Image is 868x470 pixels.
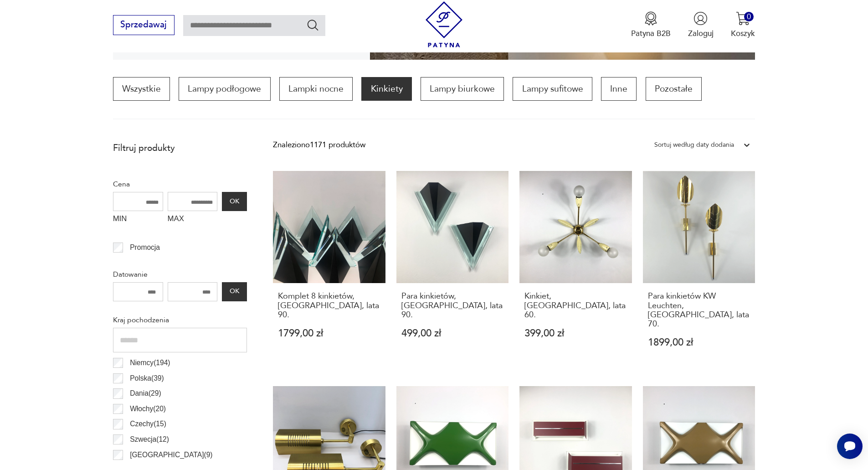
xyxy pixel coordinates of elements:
button: Patyna B2B [631,11,671,39]
a: Ikona medaluPatyna B2B [631,11,671,39]
div: Znaleziono 1171 produktów [273,139,365,151]
a: Lampy podłogowe [179,77,270,101]
p: Patyna B2B [631,28,671,39]
p: Szwecja ( 12 ) [130,434,169,445]
a: Lampy biurkowe [421,77,504,101]
img: Patyna - sklep z meblami i dekoracjami vintage [421,1,467,47]
p: Filtruj produkty [113,142,247,154]
a: Para kinkietów, Niemcy, lata 90.Para kinkietów, [GEOGRAPHIC_DATA], lata 90.499,00 zł [396,171,509,369]
p: [GEOGRAPHIC_DATA] ( 9 ) [130,449,212,461]
a: Para kinkietów KW Leuchten, Niemcy, lata 70.Para kinkietów KW Leuchten, [GEOGRAPHIC_DATA], lata 7... [643,171,755,369]
button: Szukaj [306,18,319,31]
p: Datowanie [113,269,247,280]
p: Włochy ( 20 ) [130,403,166,415]
button: Zaloguj [688,11,714,39]
p: 1899,00 zł [648,338,750,347]
p: Niemcy ( 194 ) [130,357,170,369]
img: Ikona medalu [644,11,658,26]
a: Inne [601,77,637,101]
a: Sprzedawaj [113,22,175,29]
iframe: Smartsupp widget button [837,434,863,459]
h3: Komplet 8 kinkietów, [GEOGRAPHIC_DATA], lata 90. [278,292,380,320]
p: Dania ( 29 ) [130,387,161,399]
div: Sortuj według daty dodania [654,139,734,151]
a: Kinkiety [361,77,411,101]
label: MAX [168,211,218,228]
h3: Kinkiet, [GEOGRAPHIC_DATA], lata 60. [524,292,627,320]
p: 499,00 zł [401,329,504,338]
img: Ikonka użytkownika [693,11,708,26]
p: Promocja [130,242,160,253]
div: 0 [744,12,754,21]
p: Czechy ( 15 ) [130,418,166,430]
button: Sprzedawaj [113,15,175,35]
label: MIN [113,211,163,228]
p: Polska ( 39 ) [130,372,164,384]
p: Cena [113,178,247,190]
a: Kinkiet, Niemcy, lata 60.Kinkiet, [GEOGRAPHIC_DATA], lata 60.399,00 zł [519,171,632,369]
img: Ikona koszyka [736,11,750,26]
button: OK [222,192,247,211]
button: 0Koszyk [731,11,755,39]
button: OK [222,282,247,301]
a: Lampki nocne [279,77,353,101]
a: Pozostałe [646,77,702,101]
h3: Para kinkietów KW Leuchten, [GEOGRAPHIC_DATA], lata 70. [648,292,750,329]
p: 1799,00 zł [278,329,380,338]
p: Kraj pochodzenia [113,314,247,326]
a: Wszystkie [113,77,170,101]
p: Koszyk [731,28,755,39]
a: Komplet 8 kinkietów, Niemcy, lata 90.Komplet 8 kinkietów, [GEOGRAPHIC_DATA], lata 90.1799,00 zł [273,171,385,369]
a: Lampy sufitowe [513,77,592,101]
p: 399,00 zł [524,329,627,338]
p: Zaloguj [688,28,714,39]
h3: Para kinkietów, [GEOGRAPHIC_DATA], lata 90. [401,292,504,320]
